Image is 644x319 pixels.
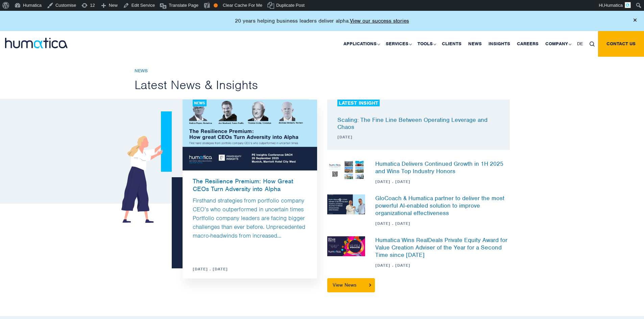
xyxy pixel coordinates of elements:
[590,42,595,47] img: search_icon
[514,31,542,57] a: Careers
[485,31,514,57] a: Insights
[183,266,228,272] span: [DATE] . [DATE]
[327,278,375,292] a: View News
[375,179,510,184] span: [DATE] . [DATE]
[337,134,490,140] span: [DATE]
[375,263,510,268] span: [DATE] . [DATE]
[438,31,465,57] a: Clients
[183,170,317,193] a: The Resilience Premium: How Great CEOs Turn Adversity into Alpha
[375,160,503,175] a: Humatica Delivers Continued Growth in 1H 2025 and Wins Top Industry Honors
[337,100,380,106] div: LATEST INSIGHT
[414,31,438,57] a: Tools
[369,284,371,287] img: arrowicon
[135,77,510,93] h2: Latest News & Insights
[327,194,365,214] img: News
[327,160,365,180] img: News
[542,31,574,57] a: Company
[577,41,583,47] span: DE
[5,38,68,48] img: logo
[598,31,644,57] a: Contact us
[604,3,623,8] span: Humatica
[121,111,172,223] img: newsgirl
[574,31,586,57] a: DE
[337,116,487,131] a: Scaling: The Fine Line Between Operating Leverage and Chaos
[193,197,305,239] a: Firsthand strategies from portfolio company CEO’s who outperformed in uncertain times Portfolio c...
[375,236,507,259] a: Humatica Wins RealDeals Private Equity Award for Value Creation Adviser of the Year for a Second ...
[135,68,510,74] h6: News
[375,221,510,226] span: [DATE] . [DATE]
[340,31,382,57] a: Applications
[235,18,409,24] p: 20 years helping business leaders deliver alpha.
[465,31,485,57] a: News
[375,194,504,217] a: GloCoach & Humatica partner to deliver the most powerful AI-enabled solution to improve organizat...
[382,31,414,57] a: Services
[327,236,365,256] img: News
[183,100,317,170] img: blog1
[193,100,207,106] div: News
[350,18,409,24] a: View our success stories
[214,3,218,7] div: OK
